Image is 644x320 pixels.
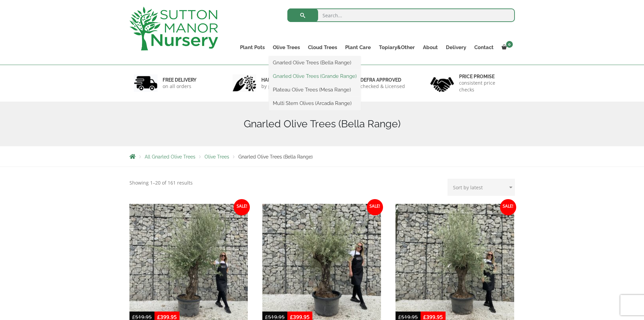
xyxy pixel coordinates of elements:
[375,43,419,52] a: Topiary&Other
[448,179,515,196] select: Shop order
[360,83,405,90] p: checked & Licensed
[205,154,229,159] a: Olive Trees
[304,43,341,52] a: Cloud Trees
[129,179,193,187] p: Showing 1–20 of 161 results
[459,73,510,80] h6: Price promise
[129,118,515,130] h1: Gnarled Olive Trees (Bella Range)
[367,199,383,215] span: Sale!
[500,199,516,215] span: Sale!
[238,154,313,159] span: Gnarled Olive Trees (Bella Range)
[163,83,196,90] p: on all orders
[129,7,218,50] img: logo
[269,98,361,108] a: Multi Stem Olives (Arcadia Range)
[261,77,299,83] h6: hand picked
[498,43,515,52] a: 0
[287,8,515,22] input: Search...
[129,154,515,159] nav: Breadcrumbs
[470,43,498,52] a: Contact
[419,43,442,52] a: About
[430,73,454,93] img: 4.jpg
[233,74,256,92] img: 2.jpg
[163,77,196,83] h6: FREE DELIVERY
[341,43,375,52] a: Plant Care
[145,154,195,159] a: All Gnarled Olive Trees
[236,43,269,52] a: Plant Pots
[134,74,158,92] img: 1.jpg
[459,80,510,93] p: consistent price checks
[360,77,405,83] h6: Defra approved
[269,43,304,52] a: Olive Trees
[269,85,361,95] a: Plateau Olive Trees (Mesa Range)
[269,58,361,68] a: Gnarled Olive Trees (Bella Range)
[261,83,299,90] p: by professionals
[506,41,513,48] span: 0
[269,71,361,81] a: Gnarled Olive Trees (Grande Range)
[442,43,470,52] a: Delivery
[234,199,250,215] span: Sale!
